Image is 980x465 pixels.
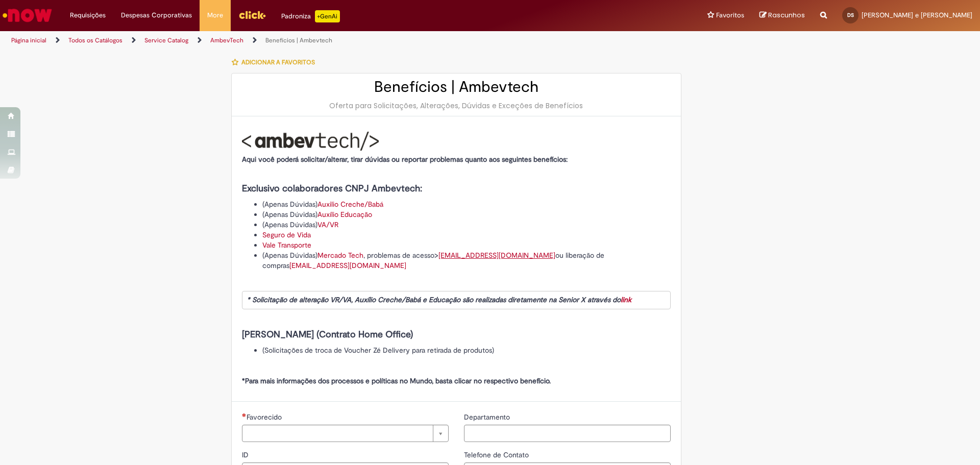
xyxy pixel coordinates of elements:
[317,210,372,219] a: Auxílio Educação
[262,345,671,355] li: (Solicitações de troca de Voucher Zé Delivery para retirada de produtos)
[317,251,363,260] a: Mercado Tech
[1,5,54,26] img: ServiceNow
[464,425,671,442] input: Departamento
[242,413,247,417] span: Necessários
[847,12,854,18] span: DS
[262,240,311,250] a: Vale Transporte
[242,450,251,459] span: ID
[262,199,671,209] li: (Apenas Dúvidas)
[464,450,531,459] span: Telefone de Contato
[289,261,406,270] a: [EMAIL_ADDRESS][DOMAIN_NAME]
[242,425,449,442] a: Limpar campo Favorecido
[281,10,340,22] div: Padroniza
[438,251,555,260] a: [EMAIL_ADDRESS][DOMAIN_NAME]
[241,58,315,66] span: Adicionar a Favoritos
[242,79,671,95] h2: Benefícios | Ambevtech
[8,31,646,50] ul: Trilhas de página
[242,376,551,385] strong: *Para mais informações dos processos e políticas no Mundo, basta clicar no respectivo benefício.
[242,183,422,194] strong: Exclusivo colaboradores CNPJ Ambevtech:
[242,155,568,164] strong: Aqui você poderá solicitar/alterar, tirar dúvidas ou reportar problemas quanto aos seguintes bene...
[315,10,340,22] p: +GenAi
[265,36,332,44] a: Benefícios | Ambevtech
[262,209,671,219] li: (Apenas Dúvidas)
[716,10,744,20] span: Favoritos
[68,36,122,44] a: Todos os Catálogos
[621,295,631,304] a: link
[11,36,46,44] a: Página inicial
[238,7,266,22] img: click_logo_yellow_360x200.png
[768,10,805,20] span: Rascunhos
[210,36,243,44] a: AmbevTech
[759,11,805,20] a: Rascunhos
[242,329,413,340] strong: [PERSON_NAME] (Contrato Home Office)
[262,230,311,239] a: Seguro de Vida
[247,295,631,304] em: * Solicitação de alteração VR/VA, Auxílio Creche/Babá e Educação são realizadas diretamente na Se...
[862,11,972,19] span: [PERSON_NAME] e [PERSON_NAME]
[317,220,338,229] a: VA/VR
[317,200,383,209] a: Auxilio Creche/Babá
[144,36,188,44] a: Service Catalog
[262,219,671,230] li: (Apenas Dúvidas)
[242,101,671,111] div: Oferta para Solicitações, Alterações, Dúvidas e Exceções de Benefícios
[70,10,106,20] span: Requisições
[231,52,321,73] button: Adicionar a Favoritos
[121,10,192,20] span: Despesas Corporativas
[207,10,223,20] span: More
[247,412,284,422] span: Necessários - Favorecido
[262,250,671,271] li: (Apenas Dúvidas) , problemas de acesso> ou liberação de compras
[464,412,512,422] span: Departamento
